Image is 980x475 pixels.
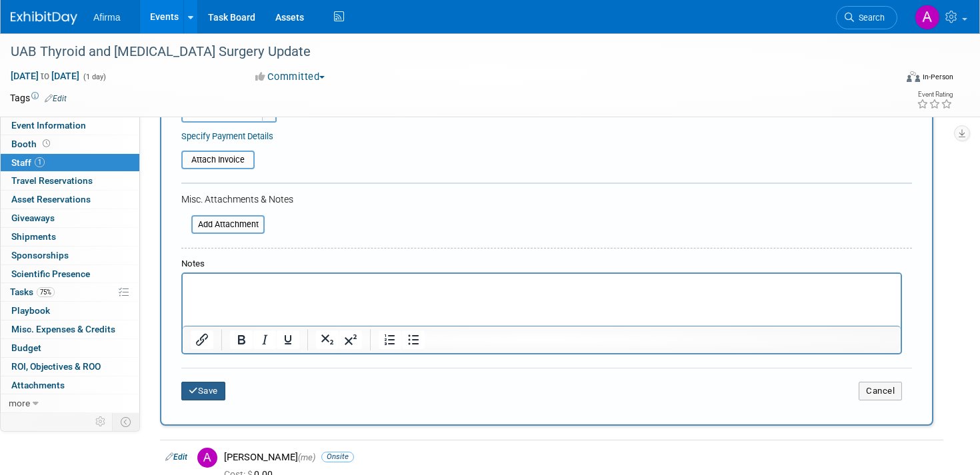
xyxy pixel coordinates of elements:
[10,286,55,297] span: Tasks
[251,70,330,84] button: Committed
[1,320,139,338] a: Misc. Expenses & Credits
[35,157,45,167] span: 1
[89,413,113,430] td: Personalize Event Tab Strip
[1,135,139,153] a: Booth
[1,228,139,246] a: Shipments
[915,5,940,30] img: Abbee Buchanan
[11,305,50,316] span: Playbook
[907,71,920,82] img: Format-Inperson.png
[859,382,902,400] button: Cancel
[11,324,115,334] span: Misc. Expenses & Credits
[11,342,41,353] span: Budget
[316,330,339,349] button: Subscript
[1,283,139,301] a: Tasks75%
[181,258,902,270] div: Notes
[1,376,139,394] a: Attachments
[181,193,912,206] div: Misc. Attachments & Notes
[339,330,362,349] button: Superscript
[37,287,55,297] span: 75%
[11,194,91,205] span: Asset Reservations
[39,71,51,81] span: to
[93,12,120,23] span: Afirma
[922,72,953,82] div: In-Person
[854,13,885,23] span: Search
[1,265,139,283] a: Scientific Presence
[1,358,139,376] a: ROI, Objectives & ROO
[1,117,139,135] a: Event Information
[917,91,953,98] div: Event Rating
[1,172,139,190] a: Travel Reservations
[1,191,139,209] a: Asset Reservations
[197,448,217,468] img: A.jpg
[813,69,953,89] div: Event Format
[224,451,938,464] div: [PERSON_NAME]
[1,302,139,320] a: Playbook
[321,452,354,462] span: Onsite
[165,452,187,462] a: Edit
[183,274,901,326] iframe: Rich Text Area
[11,231,56,242] span: Shipments
[45,94,67,103] a: Edit
[82,73,106,81] span: (1 day)
[40,139,53,149] span: Booth not reserved yet
[298,452,315,462] span: (me)
[181,382,225,400] button: Save
[11,139,53,149] span: Booth
[1,209,139,227] a: Giveaways
[10,70,80,82] span: [DATE] [DATE]
[379,330,401,349] button: Numbered list
[11,380,65,390] span: Attachments
[9,398,30,408] span: more
[1,339,139,357] a: Budget
[11,361,101,372] span: ROI, Objectives & ROO
[6,40,873,64] div: UAB Thyroid and [MEDICAL_DATA] Surgery Update
[230,330,253,349] button: Bold
[191,330,213,349] button: Insert/edit link
[11,250,69,260] span: Sponsorships
[113,413,140,430] td: Toggle Event Tabs
[1,154,139,172] a: Staff1
[1,246,139,264] a: Sponsorships
[10,91,67,105] td: Tags
[277,330,299,349] button: Underline
[11,11,77,25] img: ExhibitDay
[11,268,90,279] span: Scientific Presence
[836,6,897,29] a: Search
[253,330,276,349] button: Italic
[181,131,273,141] a: Specify Payment Details
[11,175,93,186] span: Travel Reservations
[11,120,86,131] span: Event Information
[11,157,45,168] span: Staff
[402,330,425,349] button: Bullet list
[11,213,55,223] span: Giveaways
[1,394,139,412] a: more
